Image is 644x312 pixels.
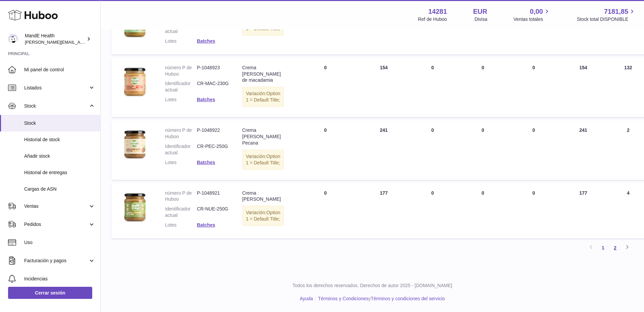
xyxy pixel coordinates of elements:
span: Ventas totales [514,16,551,23]
span: Ventas [24,203,88,209]
td: 0 [458,120,508,180]
td: 154 [360,58,408,117]
div: Variación: [242,150,284,170]
li: y [316,296,445,302]
a: Batches [197,222,215,228]
div: Crema [PERSON_NAME] Pecana [242,127,284,146]
span: Añadir stock [24,153,95,159]
div: MandE Health [25,33,85,45]
td: 177 [559,183,607,238]
dt: Identificador actual [165,206,197,219]
span: [PERSON_NAME][EMAIL_ADDRESS][PERSON_NAME][DOMAIN_NAME] [25,39,170,45]
div: Crema [PERSON_NAME] de macadamia [242,65,284,84]
a: Términos y Condiciones [318,296,368,301]
dd: P-1048922 [197,127,229,140]
div: Divisa [475,16,487,23]
span: Cargas de ASN [24,186,95,192]
div: Variación: [242,206,284,226]
img: luis.mendieta@mandehealth.com [8,34,18,44]
p: Todos los derechos reservados. Derechos de autor 2025 - [DOMAIN_NAME] [106,282,639,289]
dd: P-1048921 [197,190,229,203]
dt: número P de Huboo [165,127,197,140]
div: Variación: [242,87,284,107]
dt: Lotes [165,222,197,228]
td: 0 [408,58,458,117]
dt: número P de Huboo [165,65,197,77]
a: 2 [609,242,621,254]
strong: EUR [473,7,487,16]
span: Uso [24,239,95,246]
a: Cerrar sesión [8,287,92,299]
td: 154 [559,58,607,117]
td: 0 [458,183,508,238]
td: 0 [290,120,360,180]
a: 0,00 Ventas totales [514,7,551,23]
img: product image [118,190,152,224]
td: 241 [360,120,408,180]
img: product image [118,127,152,161]
dt: Lotes [165,38,197,44]
a: 7181,85 Stock total DISPONIBLE [577,7,636,23]
td: 0 [458,58,508,117]
span: 0 [532,65,535,70]
td: 0 [408,183,458,238]
dd: CR-MAC-230G [197,80,229,93]
dd: CR-PEC-250G [197,143,229,156]
span: 0 [532,190,535,196]
span: Option 1 = Default Title; [246,154,280,165]
a: Batches [197,160,215,165]
span: Stock [24,103,88,109]
td: 177 [360,183,408,238]
a: Términos y condiciones del servicio [371,296,445,301]
dd: P-1048923 [197,65,229,77]
a: Batches [197,97,215,102]
td: 0 [408,120,458,180]
span: 7181,85 [604,7,628,16]
a: Ayuda [300,296,313,301]
span: Listados [24,85,88,91]
span: Mi panel de control [24,67,95,73]
dt: Lotes [165,96,197,103]
dt: número P de Huboo [165,190,197,203]
td: 241 [559,120,607,180]
span: Incidencias [24,276,95,282]
div: Ref de Huboo [418,16,447,23]
td: 0 [290,183,360,238]
a: Batches [197,38,215,44]
a: 1 [597,242,609,254]
dd: CR-NUE-250G [197,206,229,219]
dt: Identificador actual [165,80,197,93]
span: 0 [532,127,535,133]
span: Facturación y pagos [24,258,88,264]
strong: 14281 [428,7,447,16]
dt: Lotes [165,159,197,166]
span: Stock [24,120,95,126]
span: Pedidos [24,221,88,228]
span: Historial de entregas [24,169,95,176]
dt: Identificador actual [165,143,197,156]
td: 0 [290,58,360,117]
span: Stock total DISPONIBLE [577,16,636,23]
img: product image [118,65,152,98]
span: Historial de stock [24,136,95,143]
div: Crema [PERSON_NAME] [242,190,284,203]
span: 0,00 [530,7,543,16]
